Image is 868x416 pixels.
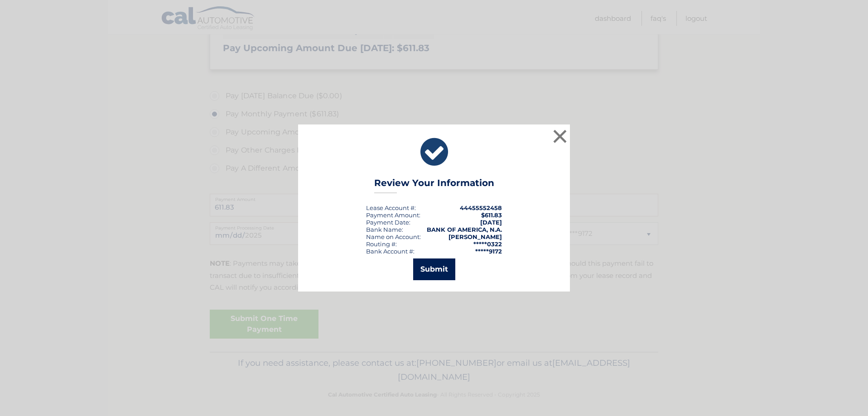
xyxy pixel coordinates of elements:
strong: 44455552458 [460,204,502,211]
div: Lease Account #: [366,204,416,211]
strong: BANK OF AMERICA, N.A. [427,226,502,233]
div: Bank Account #: [366,248,415,255]
button: Submit [413,258,455,280]
div: : [366,219,410,226]
span: Payment Date [366,219,409,226]
div: Payment Amount: [366,211,420,219]
span: $611.83 [481,211,502,219]
strong: [PERSON_NAME] [448,233,502,240]
span: [DATE] [480,219,502,226]
button: × [551,127,569,145]
div: Name on Account: [366,233,421,240]
h3: Review Your Information [374,177,494,193]
div: Bank Name: [366,226,403,233]
div: Routing #: [366,240,397,248]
